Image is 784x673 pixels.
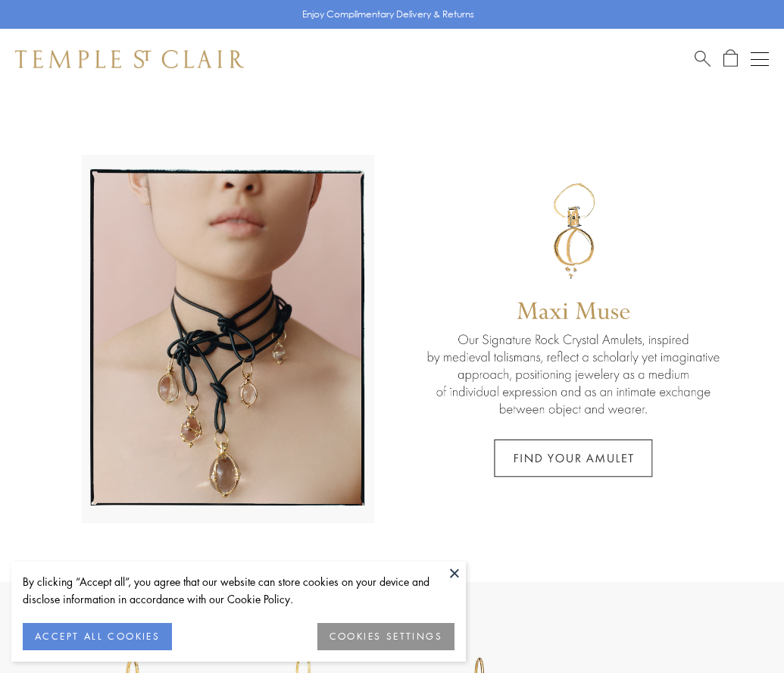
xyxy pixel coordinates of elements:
button: ACCEPT ALL COOKIES [23,623,172,650]
a: Search [695,49,711,68]
button: Open navigation [751,50,769,68]
a: Open Shopping Bag [723,49,738,68]
p: Enjoy Complimentary Delivery & Returns [302,7,474,22]
button: COOKIES SETTINGS [317,623,454,650]
img: Temple St. Clair [15,50,244,68]
div: By clicking “Accept all”, you agree that our website can store cookies on your device and disclos... [23,573,454,608]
